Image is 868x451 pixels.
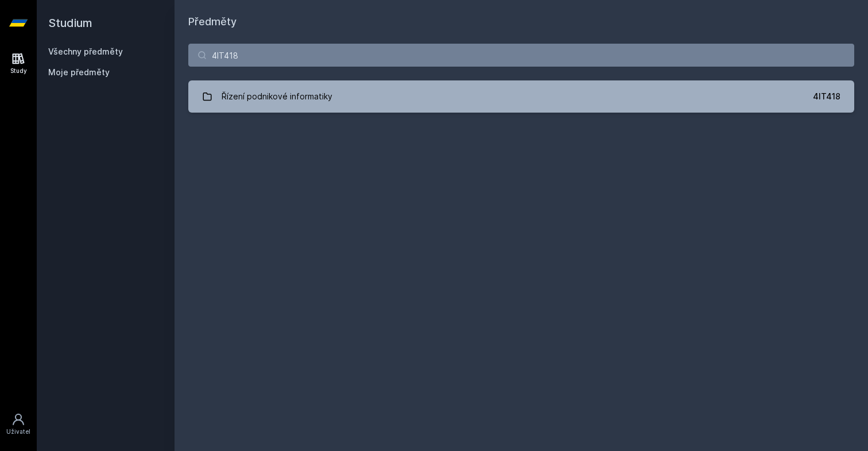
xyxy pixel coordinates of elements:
a: Uživatel [2,407,34,442]
a: Řízení podnikové informatiky 4IT418 [188,80,854,113]
div: 4IT418 [813,91,840,102]
input: Název nebo ident předmětu… [188,44,854,67]
a: Study [2,46,34,81]
div: Řízení podnikové informatiky [222,85,332,108]
a: Všechny předměty [48,47,123,56]
div: Study [10,67,27,75]
div: Uživatel [6,427,30,436]
h1: Předměty [188,14,854,30]
span: Moje předměty [48,67,110,78]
